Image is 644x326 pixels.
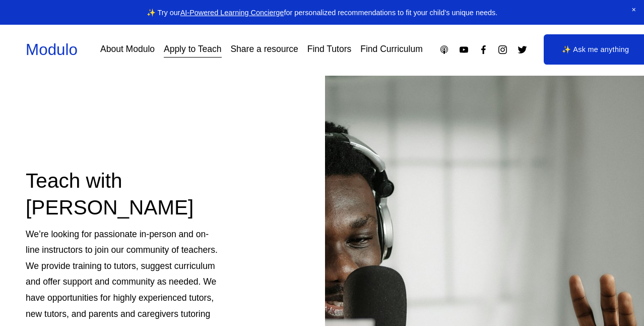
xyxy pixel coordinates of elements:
a: Instagram [497,44,508,55]
a: AI-Powered Learning Concierge [180,9,284,17]
a: Twitter [517,44,528,55]
a: Find Curriculum [360,41,423,59]
a: Share a resource [230,41,298,59]
a: Apply to Teach [164,41,222,59]
a: YouTube [459,44,469,55]
a: Facebook [478,44,489,55]
a: Find Tutors [307,41,352,59]
a: Modulo [26,41,78,59]
a: Apple Podcasts [439,44,449,55]
a: About Modulo [100,41,155,59]
h2: Teach with [PERSON_NAME] [26,168,220,221]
